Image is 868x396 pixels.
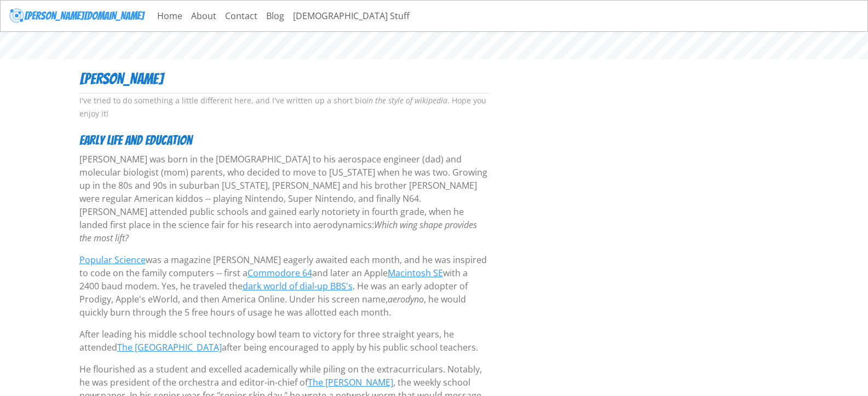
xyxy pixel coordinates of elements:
p: After leading his middle school technology bowl team to victory for three straight years, he atte... [79,328,488,354]
a: [DEMOGRAPHIC_DATA] Stuff [289,5,414,27]
a: Blog [262,5,289,27]
a: Home [153,5,187,27]
em: in the style of wikipedia [366,95,447,106]
a: The [GEOGRAPHIC_DATA] [117,341,222,353]
h3: [PERSON_NAME] [79,70,488,89]
a: Contact [221,5,262,27]
a: dark world of dial-up BBS's [243,280,353,292]
a: About [187,5,221,27]
a: [PERSON_NAME][DOMAIN_NAME] [9,5,144,27]
a: Commodore 64 [248,267,312,279]
em: Which wing shape provides the most lift? [79,219,477,244]
em: aerodyno [388,293,424,305]
h4: Early life and education [79,133,488,149]
p: [PERSON_NAME] was born in the [DEMOGRAPHIC_DATA] to his aerospace engineer (dad) and molecular bi... [79,153,488,244]
a: Macintosh SE [388,267,443,279]
a: Popular Science [79,254,146,266]
a: The [PERSON_NAME] [308,376,393,388]
p: was a magazine [PERSON_NAME] eagerly awaited each month, and he was inspired to code on the famil... [79,253,488,319]
small: I've tried to do something a little different here, and I've written up a short bio . Hope you en... [79,95,486,119]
